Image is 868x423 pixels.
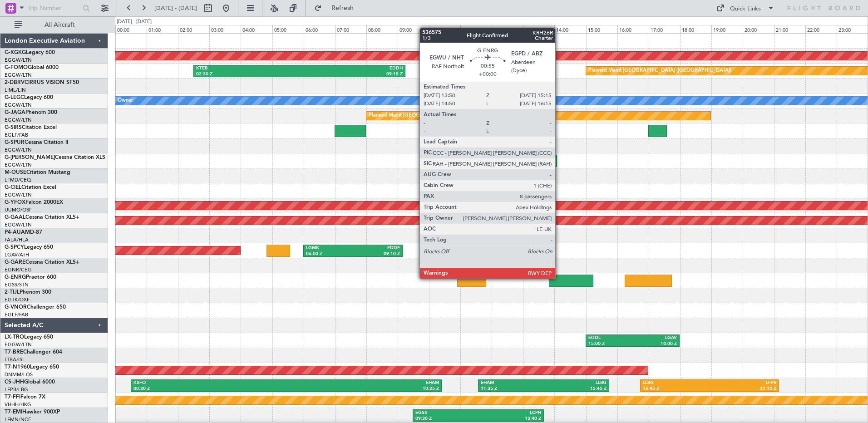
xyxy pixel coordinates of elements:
div: LLBG [544,380,607,386]
div: 13:40 Z [478,416,541,422]
a: G-YFOXFalcon 2000EX [5,200,63,205]
a: EGGW/LTN [5,147,32,153]
a: VHHH/HKG [5,401,31,408]
div: 21:10 Z [710,386,776,392]
a: EGTK/OXF [5,296,30,303]
span: T7-N1960 [5,364,30,370]
a: UUMO/OSF [5,207,32,213]
span: [DATE] - [DATE] [154,4,197,12]
div: 10:25 Z [286,386,439,392]
span: G-SPUR [5,140,25,145]
a: EGSS/STN [5,281,29,288]
a: EGGW/LTN [5,117,32,123]
a: G-SPCYLegacy 650 [5,245,53,250]
div: Planned Maint [GEOGRAPHIC_DATA] ([GEOGRAPHIC_DATA]) [588,64,731,78]
a: G-JAGAPhenom 300 [5,110,57,115]
a: G-SPURCessna Citation II [5,140,68,145]
div: EGGW [510,155,532,162]
span: Refresh [324,5,362,11]
span: T7-BRE [5,349,23,355]
span: M-OUSE [5,170,26,175]
span: G-GARE [5,260,25,265]
div: 21:00 [774,25,805,33]
a: LTBA/ISL [5,356,25,363]
a: EGGW/LTN [5,72,32,79]
span: CS-JHH [5,379,24,385]
a: LGAV/ATH [5,251,29,258]
div: 15:00 [586,25,617,33]
a: DNMM/LOS [5,371,33,378]
span: 2-TIJL [5,290,20,295]
div: 16:45 Z [643,386,710,392]
span: G-SIRS [5,125,22,130]
span: G-GAAL [5,215,25,220]
div: [DATE] - [DATE] [117,18,152,26]
a: G-GARECessna Citation XLS+ [5,260,79,265]
div: LGMK [306,245,353,251]
div: Quick Links [730,5,761,14]
div: LCPH [478,410,541,416]
div: 06:00 [304,25,335,33]
a: 2-DBRVCIRRUS VISION SF50 [5,80,79,85]
span: G-[PERSON_NAME] [5,155,55,160]
div: KSFO [133,380,286,386]
div: EDDF [353,245,400,251]
div: 15:45 Z [544,386,607,392]
div: Owner [118,94,133,108]
a: T7-EMIHawker 900XP [5,409,60,415]
div: 12:00 [492,25,523,33]
button: Refresh [310,1,365,15]
a: G-SIRSCitation Excel [5,125,57,130]
button: All Aircraft [10,18,99,32]
a: G-LEGCLegacy 600 [5,95,53,100]
a: EGGW/LTN [5,341,32,348]
div: 08:00 [366,25,398,33]
div: 22:00 [805,25,837,33]
div: 14:00 [554,25,586,33]
div: 03:00 [209,25,241,33]
a: EGGW/LTN [5,192,32,198]
span: G-VNOR [5,305,27,310]
div: EHAM [286,380,439,386]
a: M-OUSECitation Mustang [5,170,70,175]
div: EDDB [532,155,554,162]
div: 00:00 [115,25,147,33]
span: G-YFOX [5,200,25,205]
div: 16:00 [617,25,649,33]
a: EGLF/FAB [5,311,28,318]
div: 09:00 [398,25,429,33]
a: G-[PERSON_NAME]Cessna Citation XLS [5,155,105,160]
input: Trip Number [28,1,80,15]
a: T7-FFIFalcon 7X [5,394,45,400]
div: 14:05 Z [532,161,554,167]
div: 06:00 Z [306,251,353,257]
div: 11:35 Z [481,386,543,392]
div: LLBG [643,380,710,386]
span: G-LEGC [5,95,24,100]
a: T7-BREChallenger 604 [5,349,62,355]
div: EHAM [481,380,543,386]
a: LFMD/CEQ [5,177,31,183]
div: 04:00 [241,25,272,33]
a: G-VNORChallenger 650 [5,305,66,310]
a: EGGW/LTN [5,162,32,168]
a: 2-TIJLPhenom 300 [5,290,51,295]
div: 17:00 [649,25,680,33]
div: 09:10 Z [353,251,400,257]
div: 13:00 [523,25,554,33]
div: 18:00 Z [632,341,677,347]
span: G-JAGA [5,110,25,115]
div: 02:00 [178,25,209,33]
div: 07:00 [335,25,366,33]
div: EGSS [415,410,478,416]
a: P4-AUAMD-87 [5,230,42,235]
div: 05:00 [272,25,304,33]
span: 2-DBRV [5,80,25,85]
div: 23:00 [837,25,868,33]
a: EGNR/CEG [5,266,32,273]
div: 18:00 [680,25,711,33]
div: LGAV [632,335,677,341]
div: 09:30 Z [415,416,478,422]
div: 20:00 [743,25,774,33]
span: LX-TRO [5,334,24,340]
